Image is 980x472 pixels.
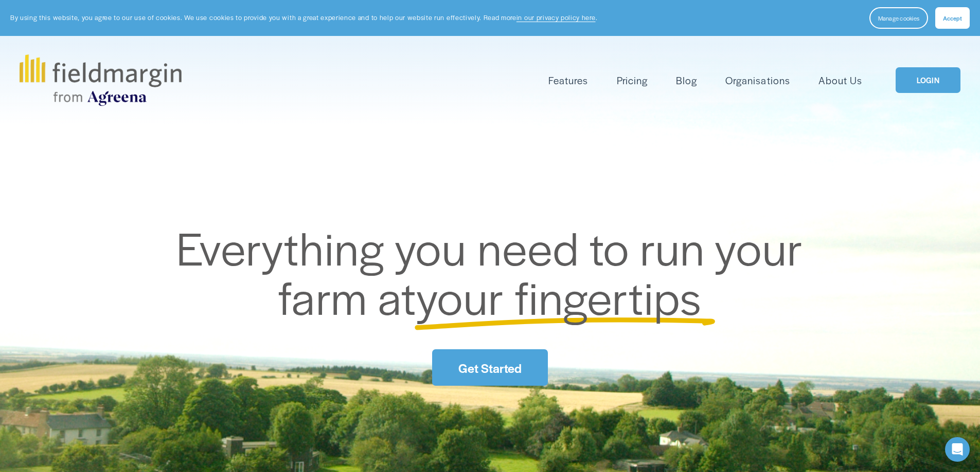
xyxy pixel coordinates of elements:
button: Accept [935,7,970,29]
span: Manage cookies [878,14,919,22]
a: About Us [818,72,862,89]
button: Manage cookies [869,7,928,29]
a: LOGIN [896,67,960,93]
a: folder dropdown [548,72,588,89]
span: Everything you need to run your farm at [176,215,814,328]
span: Accept [943,14,962,22]
div: Open Intercom Messenger [945,437,970,462]
p: By using this website, you agree to our use of cookies. We use cookies to provide you with a grea... [10,13,597,23]
img: fieldmargin.com [20,54,181,106]
a: Get Started [432,349,547,386]
a: Blog [676,72,697,89]
a: in our privacy policy here [516,13,596,22]
span: your fingertips [416,264,702,328]
span: Features [548,73,588,88]
a: Pricing [617,72,648,89]
a: Organisations [725,72,790,89]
